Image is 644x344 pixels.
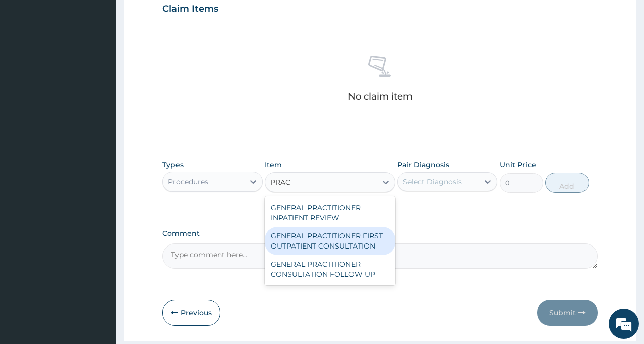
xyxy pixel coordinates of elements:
[348,91,413,102] p: No claim item
[265,199,395,227] div: GENERAL PRACTITIONER INPATIENT REVIEW
[265,227,395,255] div: GENERAL PRACTITIONER FIRST OUTPATIENT CONSULTATION
[265,255,395,283] div: GENERAL PRACTITIONER CONSULTATION FOLLOW UP
[545,173,589,193] button: Add
[19,51,41,76] img: d_794563401_company_1708531726252_794563401
[162,4,218,15] h3: Claim Items
[265,160,282,170] label: Item
[162,229,598,238] label: Comment
[168,177,208,187] div: Procedures
[403,177,462,187] div: Select Diagnosis
[58,106,139,208] span: We're online!
[500,160,536,170] label: Unit Price
[165,5,190,29] div: Minimize live chat window
[52,57,169,70] div: Chat with us now
[162,300,220,326] button: Previous
[537,300,598,326] button: Submit
[5,233,192,269] textarea: Type your message and hit 'Enter'
[397,160,449,170] label: Pair Diagnosis
[162,161,184,169] label: Types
